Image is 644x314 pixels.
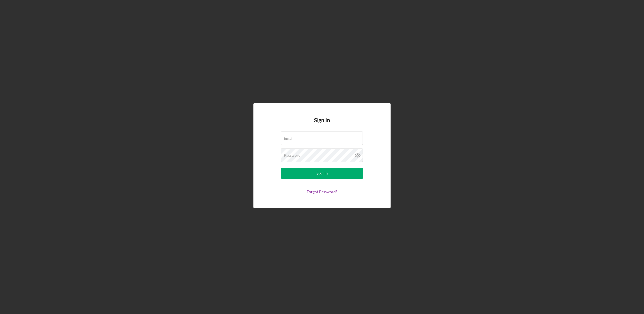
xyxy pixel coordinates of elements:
[314,117,330,132] h4: Sign In
[307,189,337,194] a: Forgot Password?
[284,136,293,141] label: Email
[281,168,363,179] button: Sign In
[317,168,328,179] div: Sign In
[284,153,301,158] label: Password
